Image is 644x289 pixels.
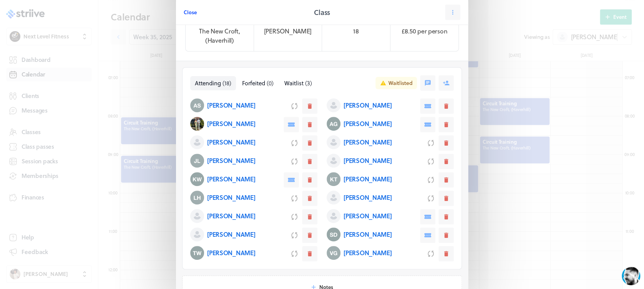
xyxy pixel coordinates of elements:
[388,79,412,87] div: Waitlisted
[344,138,392,147] p: [PERSON_NAME]
[207,138,255,147] p: [PERSON_NAME]
[190,246,204,260] img: Tina Wilson
[344,193,392,202] p: [PERSON_NAME]
[207,193,255,202] p: [PERSON_NAME]
[237,76,278,90] button: Forfeited(0)
[419,19,430,25] p: Cost
[280,76,317,90] button: Waitlist(3)
[344,119,392,128] p: [PERSON_NAME]
[207,156,255,165] p: [PERSON_NAME]
[222,79,231,87] span: ( 18 )
[305,79,312,87] span: ( 3 )
[190,76,317,90] nav: Tabs
[190,98,204,112] img: Aaron Smith
[207,119,255,128] p: [PERSON_NAME]
[117,230,133,251] button: />GIF
[192,27,247,45] p: The New Croft, (Haverhill)
[346,19,366,25] p: Capacity
[207,101,255,110] p: [PERSON_NAME]
[267,79,274,87] span: ( 0 )
[207,248,255,257] p: [PERSON_NAME]
[622,267,640,285] iframe: gist-messenger-bubble-iframe
[43,5,93,13] div: [PERSON_NAME]
[207,174,255,184] p: [PERSON_NAME]
[122,238,128,242] tspan: GIF
[344,211,392,221] p: [PERSON_NAME]
[207,230,255,239] p: [PERSON_NAME]
[190,172,204,186] img: Katie Woodley
[264,27,312,36] p: [PERSON_NAME]
[43,14,93,19] div: Back in a few hours
[344,230,392,239] p: [PERSON_NAME]
[207,211,255,221] p: [PERSON_NAME]
[190,154,204,168] img: Jade Lumm
[353,27,359,36] p: 18
[195,79,221,87] span: Attending
[344,248,392,257] p: [PERSON_NAME]
[190,117,204,131] img: Amy Robinson
[284,79,304,87] span: Waitlist
[190,76,236,90] button: Attending(18)
[344,156,392,165] p: [PERSON_NAME]
[278,19,297,25] p: Teacher
[120,237,130,243] g: />
[401,27,447,36] p: £8.50 per person
[184,9,197,16] span: Close
[208,19,231,25] p: Location
[327,172,340,186] img: Kelly Turrell
[344,174,392,184] p: [PERSON_NAME]
[327,117,340,131] img: Andrew Gage
[190,191,204,204] img: Lisa Harling
[184,5,197,20] button: Close
[23,5,144,20] div: US[PERSON_NAME]Back in a few hours
[314,7,330,18] h2: Class
[327,246,340,260] img: Vicky Gage
[242,79,265,87] span: Forfeited
[327,228,340,241] img: Stacey Dockerill
[344,101,392,110] p: [PERSON_NAME]
[23,5,37,19] img: US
